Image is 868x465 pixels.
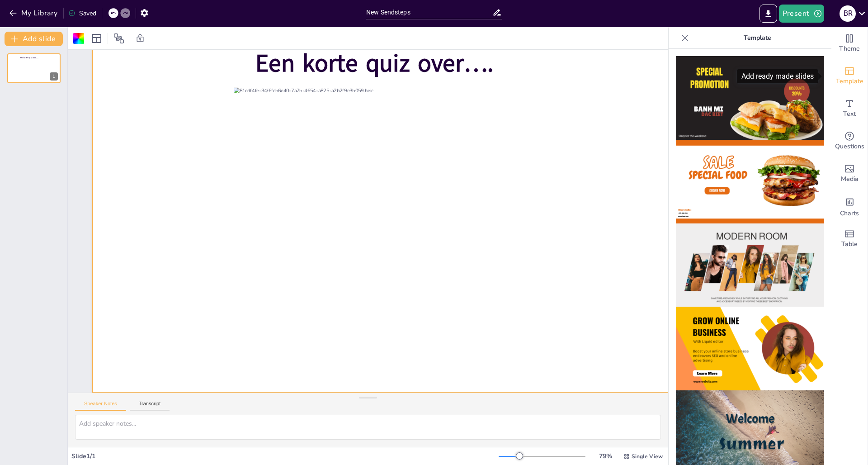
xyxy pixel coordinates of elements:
span: Een korte quiz over…. [255,47,494,80]
button: B R [840,5,856,23]
div: Get real-time input from your audience [831,125,868,157]
div: 79 % [594,452,616,460]
div: Add text boxes [831,92,868,125]
div: Add a table [831,223,868,255]
span: Position [113,33,124,44]
div: Saved [68,9,96,18]
div: 1 [7,53,61,83]
span: Text [843,109,856,119]
div: Add ready made slides [831,60,868,92]
button: Export to PowerPoint [759,5,777,23]
div: 1 [50,72,58,81]
div: Add charts and graphs [831,190,868,223]
button: Speaker Notes [75,401,126,411]
span: Questions [835,142,864,152]
div: Layout [90,31,104,46]
img: thumb-1.png [676,56,824,140]
p: Template [692,27,822,49]
span: Media [841,174,859,184]
div: B R [840,5,856,22]
input: Insert title [366,6,492,19]
div: Change the overall theme [831,27,868,60]
div: Add ready made slides [737,69,818,83]
span: Theme [839,44,860,54]
button: My Library [7,6,61,20]
span: Charts [840,209,859,218]
span: Een korte quiz over…. [20,57,38,59]
img: thumb-2.png [676,140,824,223]
div: Add images, graphics, shapes or video [831,157,868,190]
span: Template [836,76,863,86]
button: Present [779,5,824,23]
button: Transcript [130,401,170,411]
span: Table [841,239,858,249]
button: Add slide [5,32,63,46]
div: Slide 1 / 1 [71,452,499,460]
img: thumb-3.png [676,223,824,307]
img: thumb-4.png [676,307,824,390]
span: Single View [632,453,663,460]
